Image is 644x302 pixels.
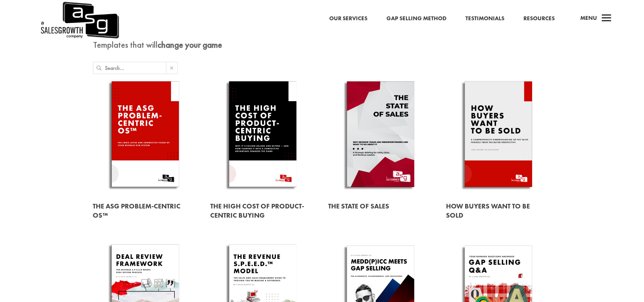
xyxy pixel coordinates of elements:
[105,62,166,74] input: Search...
[580,14,597,22] span: Menu
[465,14,504,24] a: Testimonials
[523,14,555,24] a: Resources
[386,14,446,24] a: Gap Selling Method
[93,40,551,50] p: Templates that will
[599,11,614,26] span: a
[329,14,367,24] a: Our Services
[158,39,222,50] strong: change your game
